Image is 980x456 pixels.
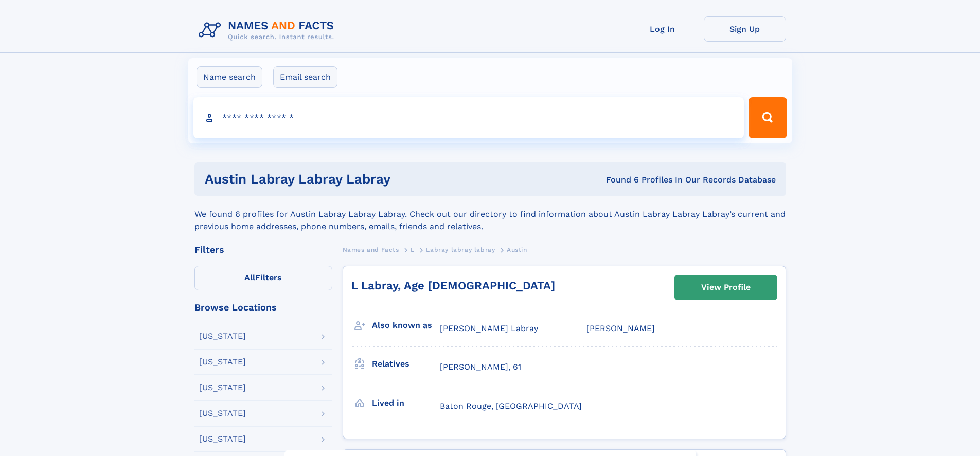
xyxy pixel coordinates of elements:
[343,243,399,256] a: Names and Facts
[372,355,440,373] h3: Relatives
[411,243,415,256] a: L
[205,173,498,186] h1: Austin Labray Labray Labray
[586,323,655,333] span: [PERSON_NAME]
[621,16,704,42] a: Log In
[351,279,555,292] a: L Labray, Age [DEMOGRAPHIC_DATA]
[199,435,246,443] div: [US_STATE]
[675,275,777,300] a: View Profile
[273,66,337,88] label: Email search
[197,66,262,88] label: Name search
[440,361,521,373] a: [PERSON_NAME], 61
[193,97,744,138] input: search input
[194,266,332,290] label: Filters
[194,16,343,44] img: Logo Names and Facts
[507,246,527,253] span: Austin
[440,323,538,333] span: [PERSON_NAME] Labray
[199,384,246,392] div: [US_STATE]
[194,245,332,254] div: Filters
[372,394,440,412] h3: Lived in
[701,276,751,299] div: View Profile
[704,16,786,42] a: Sign Up
[199,358,246,366] div: [US_STATE]
[194,196,786,233] div: We found 6 profiles for Austin Labray Labray Labray. Check out our directory to find information ...
[749,97,787,138] button: Search Button
[411,246,415,253] span: L
[372,317,440,334] h3: Also known as
[498,174,776,186] div: Found 6 Profiles In Our Records Database
[194,303,332,312] div: Browse Locations
[199,332,246,340] div: [US_STATE]
[426,243,495,256] a: Labray labray labray
[244,272,255,282] span: All
[199,409,246,417] div: [US_STATE]
[440,401,582,411] span: Baton Rouge, [GEOGRAPHIC_DATA]
[426,246,495,253] span: Labray labray labray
